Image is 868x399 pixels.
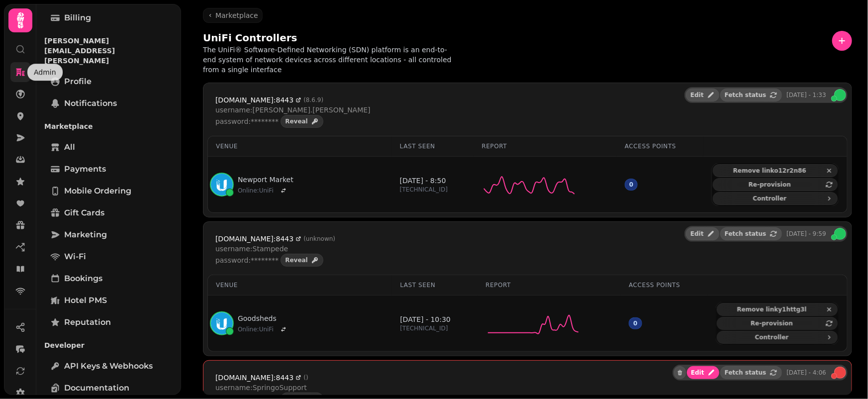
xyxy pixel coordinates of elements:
[281,115,323,128] button: Reveal
[216,142,384,150] div: Venue
[400,314,451,324] p: [DATE] - 10:30
[64,316,111,328] span: Reputation
[721,320,822,326] span: Re-provision
[690,231,704,237] span: Edit
[64,273,102,285] span: Bookings
[64,207,104,219] span: Gift cards
[44,378,173,398] a: Documentation
[721,334,822,340] span: Controller
[238,187,274,195] span: Online : UniFi
[215,373,293,383] span: [DOMAIN_NAME]:8443
[44,291,173,310] a: Hotel PMS
[44,117,173,135] p: Marketplace
[64,251,86,263] span: Wi-Fi
[44,159,173,179] a: Payments
[686,227,719,240] button: Edit
[238,313,289,323] a: Goodsheds
[203,45,458,75] p: The UniFi® Software-Defined Networking (SDN) platform is an end-to-end system of network devices ...
[717,331,838,344] button: Controller
[717,168,822,174] span: Remove link o12r2n86
[215,10,258,20] span: Marketplace
[215,234,335,244] a: [DOMAIN_NAME]:8443(unknown)
[717,196,822,201] span: Controller
[629,281,699,289] div: Access points
[238,175,293,185] a: Newport Market
[64,12,91,24] span: Billing
[687,366,719,379] button: Edit
[690,92,704,98] span: Edit
[44,181,173,201] a: Mobile ordering
[64,76,92,88] span: Profile
[721,306,822,312] span: Remove link y1httg3l
[713,164,838,177] button: Remove linko12r2n86
[64,295,107,306] span: Hotel PMS
[211,173,233,197] img: unifi
[725,92,767,98] span: Fetch status
[44,72,173,92] a: Profile
[44,312,173,332] a: Reputation
[713,192,838,205] button: Controller
[44,356,173,376] a: API keys & webhooks
[281,254,323,267] button: Reveal
[44,94,173,113] a: Notifications
[717,303,838,316] button: Remove linky1httg3l
[725,370,767,376] span: Fetch status
[625,179,638,191] div: 0
[720,366,782,379] button: Fetch status
[215,383,323,393] p: username: SpringoSupport
[725,231,767,237] span: Fetch status
[713,178,838,191] button: Re-provision
[625,142,695,150] div: Access points
[215,373,308,383] a: [DOMAIN_NAME]:8443()
[215,234,293,244] span: [DOMAIN_NAME]:8443
[44,336,173,354] p: Developer
[629,317,642,329] div: 0
[27,64,63,81] div: Admin
[44,8,173,28] a: Billing
[44,225,173,245] a: Marketing
[215,244,323,254] p: username: Stampede
[717,317,838,330] button: Re-provision
[400,176,448,186] p: [DATE] - 8:50
[203,8,263,23] a: Marketplace
[691,370,704,376] span: Edit
[64,141,75,153] span: All
[686,89,719,101] button: Edit
[720,227,782,240] button: Fetch status
[783,230,831,238] p: [DATE] - 9:59
[64,185,131,197] span: Mobile ordering
[285,257,308,263] span: Reveal
[44,269,173,289] a: Bookings
[303,374,308,382] span: ( )
[720,89,782,101] button: Fetch status
[44,247,173,267] a: Wi-Fi
[485,281,613,289] div: Report
[482,142,609,150] div: Report
[64,163,106,175] span: Payments
[44,137,173,157] a: All
[64,360,153,372] span: API keys & webhooks
[238,325,274,333] span: Online : UniFi
[400,324,451,332] p: [TECHNICAL_ID]
[64,229,107,241] span: Marketing
[303,96,323,104] span: ( 8.6.9 )
[203,31,394,45] h2: UniFi Controllers
[44,203,173,223] a: Gift cards
[64,382,129,394] span: Documentation
[400,281,470,289] div: Last seen
[717,182,822,188] span: Re-provision
[216,281,384,289] div: Venue
[285,118,308,124] span: Reveal
[400,142,466,150] div: Last seen
[44,32,173,70] p: [PERSON_NAME][EMAIL_ADDRESS][PERSON_NAME]
[303,235,335,243] span: ( unknown )
[211,311,233,335] img: unifi
[215,95,323,105] a: [DOMAIN_NAME]:8443(8.6.9)
[783,369,831,377] p: [DATE] - 4:06
[215,105,371,115] p: username: [PERSON_NAME].[PERSON_NAME]
[400,186,448,194] p: [TECHNICAL_ID]
[215,95,293,105] span: [DOMAIN_NAME]:8443
[783,91,831,99] p: [DATE] - 1:33
[64,98,117,109] span: Notifications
